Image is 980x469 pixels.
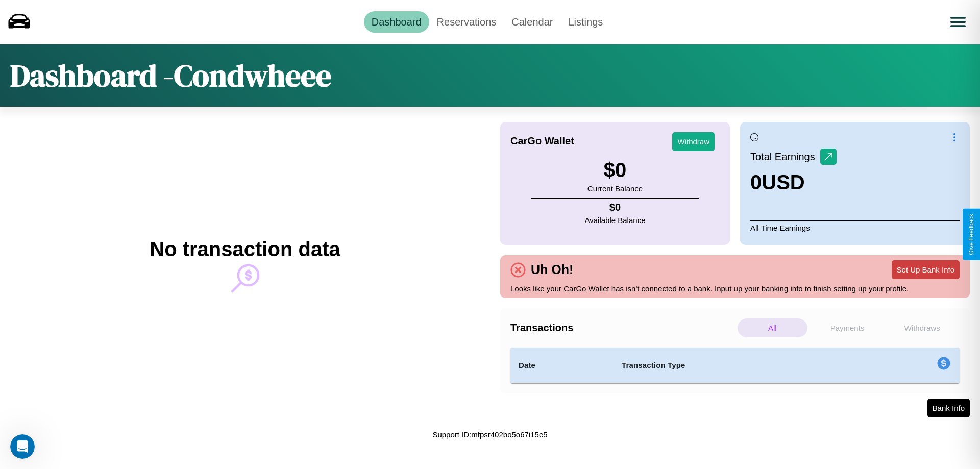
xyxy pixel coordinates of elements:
[672,132,715,151] button: Withdraw
[510,135,574,147] h4: CarGo Wallet
[585,213,646,227] p: Available Balance
[738,318,807,337] p: All
[526,262,578,277] h4: Uh Oh!
[622,359,853,372] h4: Transaction Type
[10,434,35,459] iframe: Intercom live chat
[510,282,960,295] p: Looks like your CarGo Wallet has isn't connected to a bank. Input up your banking info to finish ...
[927,399,970,417] button: Bank Info
[504,11,560,33] a: Calendar
[510,348,960,383] table: simple table
[892,260,960,279] button: Set Up Bank Info
[968,214,975,255] div: Give Feedback
[10,55,331,96] h1: Dashboard - Condwheee
[150,238,340,261] h2: No transaction data
[519,359,605,372] h4: Date
[364,11,429,33] a: Dashboard
[432,428,547,441] p: Support ID: mfpsr402bo5o67i15e5
[587,159,643,182] h3: $ 0
[750,147,820,166] p: Total Earnings
[585,202,646,213] h4: $ 0
[813,318,883,337] p: Payments
[944,8,972,36] button: Open menu
[587,182,643,195] p: Current Balance
[887,318,957,337] p: Withdraws
[750,171,837,194] h3: 0 USD
[510,322,735,334] h4: Transactions
[560,11,610,33] a: Listings
[750,220,960,235] p: All Time Earnings
[429,11,504,33] a: Reservations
